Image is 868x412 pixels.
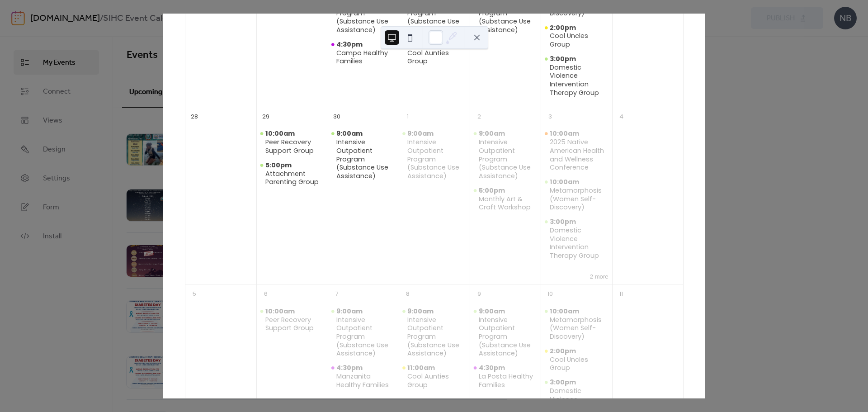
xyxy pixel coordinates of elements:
[470,186,541,212] div: Monthly Art & Craft Workshop
[541,55,612,97] div: Domestic Violence Intervention Therapy Group
[550,307,580,316] span: 10:00am
[265,170,324,186] div: Attachment Parenting Group
[259,288,271,300] div: 6
[550,226,609,260] div: Domestic Violence Intervention Therapy Group
[407,307,435,316] span: 9:00am
[479,372,538,389] div: La Posta Healthy Families
[470,307,541,358] div: Intensive Outpatient Program (Substance Use Assistance)
[256,161,327,186] div: Attachment Parenting Group
[259,110,271,122] div: 29
[399,129,470,180] div: Intensive Outpatient Program (Substance Use Assistance)
[479,138,538,180] div: Intensive Outpatient Program (Substance Use Assistance)
[336,372,395,389] div: Manzanita Healthy Families
[479,129,506,138] span: 9:00am
[541,178,612,212] div: Metamorphosis (Women Self-Discovery)
[550,186,609,212] div: Metamorphosis (Women Self-Discovery)
[550,218,577,226] span: 3:00pm
[541,129,612,172] div: 2025 Native American Health and Wellness Conference
[550,63,609,97] div: Domestic Violence Intervention Therapy Group
[550,347,577,355] span: 2:00pm
[336,129,364,138] span: 9:00am
[550,138,609,172] div: 2025 Native American Health and Wellness Conference
[265,138,324,155] div: Peer Recovery Support Group
[399,307,470,358] div: Intensive Outpatient Program (Substance Use Assistance)
[265,307,296,316] span: 10:00am
[336,307,364,316] span: 9:00am
[336,49,395,66] div: Campo Healthy Families
[402,110,414,122] div: 1
[586,271,612,280] button: 2 more
[615,110,627,122] div: 4
[331,288,343,300] div: 7
[328,364,399,389] div: Manzanita Healthy Families
[479,307,506,316] span: 9:00am
[473,288,485,300] div: 9
[479,316,538,358] div: Intensive Outpatient Program (Substance Use Assistance)
[189,110,200,122] div: 28
[473,110,485,122] div: 2
[328,129,399,180] div: Intensive Outpatient Program (Substance Use Assistance)
[550,129,580,138] span: 10:00am
[470,364,541,389] div: La Posta Healthy Families
[541,24,612,49] div: Cool Uncles Group
[615,288,627,300] div: 11
[407,138,466,180] div: Intensive Outpatient Program (Substance Use Assistance)
[402,288,414,300] div: 8
[550,355,609,372] div: Cool Uncles Group
[265,129,296,138] span: 10:00am
[407,364,436,372] span: 11:00am
[544,288,556,300] div: 10
[550,55,577,63] span: 3:00pm
[399,364,470,389] div: Cool Aunties Group
[541,218,612,260] div: Domestic Violence Intervention Therapy Group
[336,316,395,358] div: Intensive Outpatient Program (Substance Use Assistance)
[407,316,466,358] div: Intensive Outpatient Program (Substance Use Assistance)
[336,138,395,180] div: Intensive Outpatient Program (Substance Use Assistance)
[479,364,506,372] span: 4:30pm
[541,347,612,372] div: Cool Uncles Group
[189,288,200,300] div: 5
[256,129,327,155] div: Peer Recovery Support Group
[265,316,324,332] div: Peer Recovery Support Group
[550,178,580,186] span: 10:00am
[407,372,466,389] div: Cool Aunties Group
[541,307,612,341] div: Metamorphosis (Women Self-Discovery)
[265,161,293,170] span: 5:00pm
[336,364,364,372] span: 4:30pm
[336,40,364,49] span: 4:30pm
[407,129,435,138] span: 9:00am
[479,195,538,212] div: Monthly Art & Craft Workshop
[256,307,327,332] div: Peer Recovery Support Group
[479,186,506,195] span: 5:00pm
[331,110,343,122] div: 30
[328,307,399,358] div: Intensive Outpatient Program (Substance Use Assistance)
[328,40,399,66] div: Campo Healthy Families
[399,40,470,66] div: Cool Aunties Group
[407,49,466,66] div: Cool Aunties Group
[550,316,609,341] div: Metamorphosis (Women Self-Discovery)
[470,129,541,180] div: Intensive Outpatient Program (Substance Use Assistance)
[550,378,577,387] span: 3:00pm
[544,110,556,122] div: 3
[550,32,609,48] div: Cool Uncles Group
